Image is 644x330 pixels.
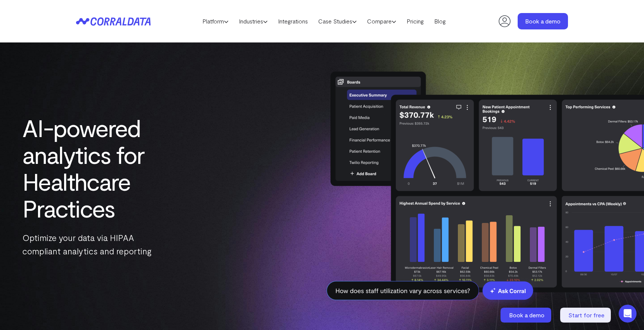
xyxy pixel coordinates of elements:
a: Platform [197,16,234,27]
a: Book a demo [518,13,568,29]
span: Start for free [568,311,604,318]
div: Open Intercom Messenger [619,305,637,323]
h1: AI-powered analytics for Healthcare Practices [22,114,207,222]
a: Integrations [273,16,313,27]
a: Start for free [560,308,612,323]
a: Industries [234,16,273,27]
a: Book a demo [501,308,553,323]
a: Case Studies [313,16,362,27]
a: Pricing [401,16,429,27]
p: Optimize your data via HIPAA compliant analytics and reporting [22,231,207,258]
a: Blog [429,16,451,27]
a: Compare [362,16,401,27]
span: Book a demo [509,311,544,318]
